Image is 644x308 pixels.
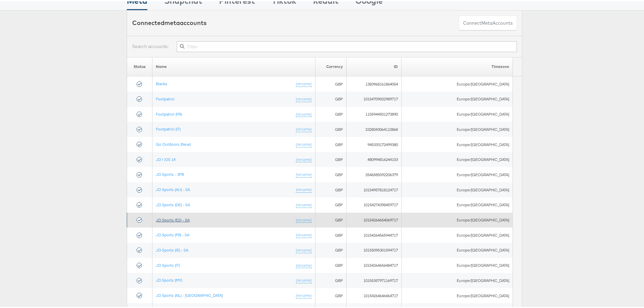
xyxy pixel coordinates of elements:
[315,287,347,302] td: GBP
[315,181,347,196] td: GBP
[401,241,512,257] td: Europe/[GEOGRAPHIC_DATA]
[315,105,347,121] td: GBP
[156,156,175,161] a: JD | iOS 14
[401,226,512,241] td: Europe/[GEOGRAPHIC_DATA]
[401,151,512,166] td: Europe/[GEOGRAPHIC_DATA]
[401,105,512,121] td: Europe/[GEOGRAPHIC_DATA]
[401,166,512,181] td: Europe/[GEOGRAPHIC_DATA]
[347,75,402,90] td: 1383968161864054
[315,151,347,166] td: GBP
[177,40,517,51] input: Filter
[156,110,182,115] a: Footpatrol (FR)
[401,257,512,272] td: Europe/[GEOGRAPHIC_DATA]
[156,231,189,236] a: JD Sports (FR) - SA
[296,140,312,146] a: (rename)
[347,181,402,196] td: 10154957818124717
[315,271,347,287] td: GBP
[156,170,184,175] a: JD Sports - 3PB
[156,125,181,130] a: Footpatrol (IT)
[296,110,312,116] a: (rename)
[156,186,190,191] a: JD Sports (AU) - SA
[296,201,312,207] a: (rename)
[156,216,190,221] a: JD Sports (ES) - SA
[401,90,512,105] td: Europe/[GEOGRAPHIC_DATA]
[347,241,402,257] td: 10155095301594717
[296,231,312,237] a: (rename)
[347,120,402,136] td: 2328043064110868
[401,75,512,90] td: Europe/[GEOGRAPHIC_DATA]
[347,56,402,75] th: ID
[315,90,347,105] td: GBP
[401,56,512,75] th: Timezone
[315,196,347,211] td: GBP
[156,95,174,100] a: Footpatrol
[401,136,512,151] td: Europe/[GEOGRAPHIC_DATA]
[156,276,182,281] a: JD Sports (MY)
[127,56,152,75] th: Status
[347,105,402,121] td: 1155944501273890
[296,186,312,191] a: (rename)
[315,56,347,75] th: Currency
[347,226,402,241] td: 10154264565944717
[164,18,180,25] span: meta
[156,291,223,297] a: JD Sports (NL) - [GEOGRAPHIC_DATA]
[296,276,312,282] a: (rename)
[401,211,512,227] td: Europe/[GEOGRAPHIC_DATA]
[347,211,402,227] td: 10154264654069717
[347,166,402,181] td: 2546585092206379
[401,196,512,211] td: Europe/[GEOGRAPHIC_DATA]
[315,257,347,272] td: GBP
[347,257,402,272] td: 10154264656484717
[315,120,347,136] td: GBP
[296,291,312,297] a: (rename)
[296,170,312,176] a: (rename)
[347,90,402,105] td: 10154709502989717
[132,17,207,26] div: Connected accounts
[315,226,347,241] td: GBP
[459,14,517,29] button: ConnectmetaAccounts
[347,287,402,302] td: 10154264646464717
[156,246,188,251] a: JD Sports (IE) - SA
[315,136,347,151] td: GBP
[296,95,312,101] a: (rename)
[315,211,347,227] td: GBP
[156,80,167,85] a: Blacks
[315,166,347,181] td: GBP
[401,181,512,196] td: Europe/[GEOGRAPHIC_DATA]
[156,261,180,266] a: JD Sports (IT)
[481,19,493,25] span: meta
[296,125,312,131] a: (rename)
[296,156,312,161] a: (rename)
[401,120,512,136] td: Europe/[GEOGRAPHIC_DATA]
[315,241,347,257] td: GBP
[156,140,191,145] a: Go Outdoors (New)
[296,246,312,252] a: (rename)
[401,287,512,302] td: Europe/[GEOGRAPHIC_DATA]
[156,201,190,206] a: JD Sports (DE) - SA
[347,196,402,211] td: 10154274398459717
[296,261,312,267] a: (rename)
[296,80,312,86] a: (rename)
[296,216,312,222] a: (rename)
[152,56,315,75] th: Name
[315,75,347,90] td: GBP
[347,151,402,166] td: 480994816244103
[347,271,402,287] td: 10155357971169717
[401,271,512,287] td: Europe/[GEOGRAPHIC_DATA]
[347,136,402,151] td: 945333172499380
